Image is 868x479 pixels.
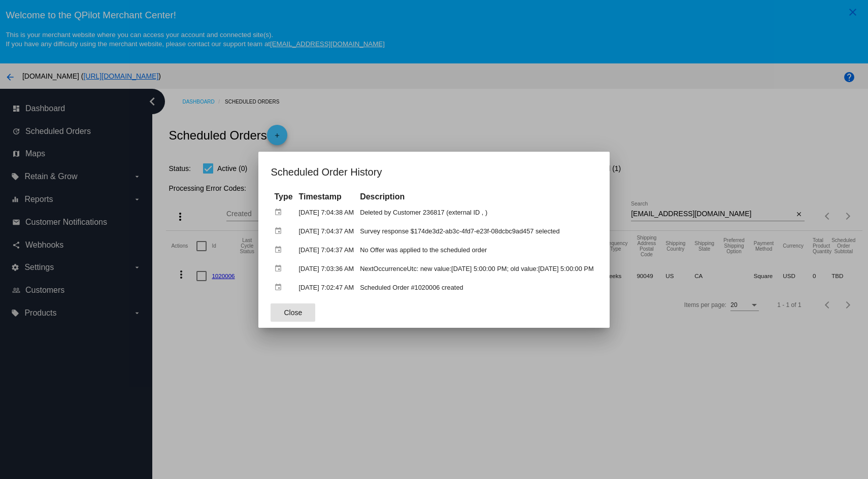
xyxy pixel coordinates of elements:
[357,191,596,202] th: Description
[357,241,596,259] td: No Offer was applied to the scheduled order
[296,279,357,296] td: [DATE] 7:02:47 AM
[296,260,357,278] td: [DATE] 7:03:36 AM
[357,222,596,240] td: Survey response $174de3d2-ab3c-4fd7-e23f-08dcbc9ad457 selected
[357,260,596,278] td: NextOccurrenceUtc: new value:[DATE] 5:00:00 PM; old value:[DATE] 5:00:00 PM
[357,203,596,221] td: Deleted by Customer 236817 (external ID , )
[296,191,357,202] th: Timestamp
[274,204,286,220] mat-icon: event
[274,242,286,258] mat-icon: event
[296,222,357,240] td: [DATE] 7:04:37 AM
[296,203,357,221] td: [DATE] 7:04:38 AM
[284,309,303,317] span: Close
[296,241,357,259] td: [DATE] 7:04:37 AM
[271,164,597,180] h1: Scheduled Order History
[274,223,286,239] mat-icon: event
[274,261,286,277] mat-icon: event
[272,191,295,202] th: Type
[357,279,596,296] td: Scheduled Order #1020006 created
[274,280,286,295] mat-icon: event
[271,303,315,322] button: Close dialog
